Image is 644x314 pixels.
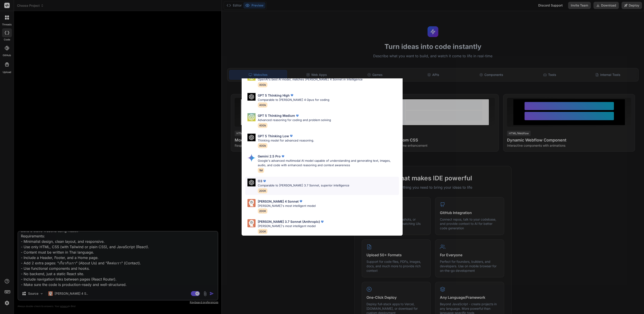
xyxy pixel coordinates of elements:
[258,138,314,143] p: Thinking model for advanced reasoning.
[258,224,324,228] p: [PERSON_NAME]'s most intelligent model
[258,123,267,128] span: 400k
[247,93,256,101] img: Pick Models
[258,179,262,183] p: O3
[258,82,267,87] span: 400k
[258,77,363,82] p: OpenAI's best AI model, matches [PERSON_NAME] 4 Sonnet in Intelligence
[258,168,264,173] span: 1M
[299,199,303,203] img: premium
[258,219,320,224] p: [PERSON_NAME] 3.7 Sonnet (Anthropic)
[247,219,256,227] img: Pick Models
[247,154,256,162] img: Pick Models
[247,134,256,142] img: Pick Models
[258,98,329,102] p: Comparable to [PERSON_NAME] 4 Opus for coding
[320,219,324,224] img: premium
[258,204,316,208] p: [PERSON_NAME]'s most intelligent model
[295,113,300,118] img: premium
[258,208,267,214] span: 200K
[258,93,290,98] p: GPT 5 Thinking High
[247,113,256,121] img: Pick Models
[258,199,299,204] p: [PERSON_NAME] 4 Sonnet
[281,154,285,159] img: premium
[258,154,281,159] p: Gemini 2.5 Pro
[262,179,267,183] img: premium
[258,113,295,118] p: GPT 5 Thinking Medium
[289,134,293,138] img: premium
[290,93,294,97] img: premium
[258,183,349,188] p: Comparable to [PERSON_NAME] 3.7 Sonnet, superior intelligence
[258,159,399,167] p: Google's advanced multimodal AI model capable of understanding and generating text, images, audio...
[247,179,256,186] img: Pick Models
[258,143,267,148] span: 400k
[258,229,267,234] span: 200K
[258,102,267,108] span: 400k
[258,188,267,193] span: 200K
[247,199,256,207] img: Pick Models
[258,134,289,138] p: GPT 5 Thinking Low
[258,118,331,122] p: Advanced reasoning for coding and problem solving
